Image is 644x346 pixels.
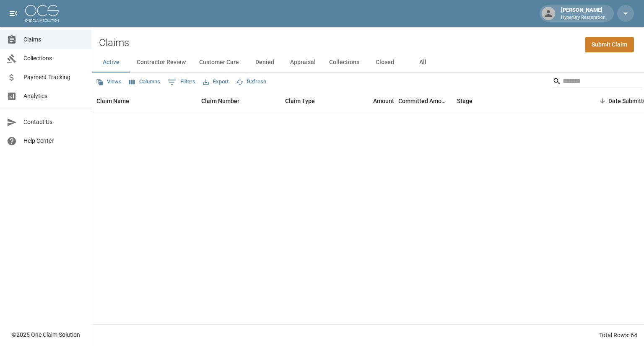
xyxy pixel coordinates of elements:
[12,331,80,339] div: © 2025 One Claim Solution
[201,75,231,88] button: Export
[23,35,85,44] span: Claims
[283,52,322,72] button: Appraisal
[558,6,609,21] div: [PERSON_NAME]
[96,89,129,113] div: Claim Name
[92,52,644,72] div: dynamic tabs
[453,89,579,113] div: Stage
[366,52,404,72] button: Closed
[585,37,634,52] a: Submit Claim
[344,89,398,113] div: Amount
[130,52,192,72] button: Contractor Review
[322,52,366,72] button: Collections
[373,89,394,113] div: Amount
[201,89,239,113] div: Claim Number
[285,89,315,113] div: Claim Type
[457,89,473,113] div: Stage
[94,75,124,88] button: Views
[166,75,197,89] button: Show filters
[197,89,281,113] div: Claim Number
[23,118,85,127] span: Contact Us
[281,89,344,113] div: Claim Type
[192,52,246,72] button: Customer Care
[398,89,449,113] div: Committed Amount
[23,137,85,145] span: Help Center
[599,331,637,339] div: Total Rows: 64
[597,95,608,107] button: Sort
[398,89,453,113] div: Committed Amount
[246,52,283,72] button: Denied
[553,75,642,90] div: Search
[5,5,22,22] button: open drawer
[561,14,605,21] p: HyperDry Restoration
[127,75,162,88] button: Select columns
[23,92,85,101] span: Analytics
[234,75,268,88] button: Refresh
[99,37,129,49] h2: Claims
[92,89,197,113] div: Claim Name
[25,5,59,22] img: ocs-logo-white-transparent.png
[92,52,130,72] button: Active
[404,52,441,72] button: All
[23,73,85,82] span: Payment Tracking
[23,54,85,63] span: Collections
